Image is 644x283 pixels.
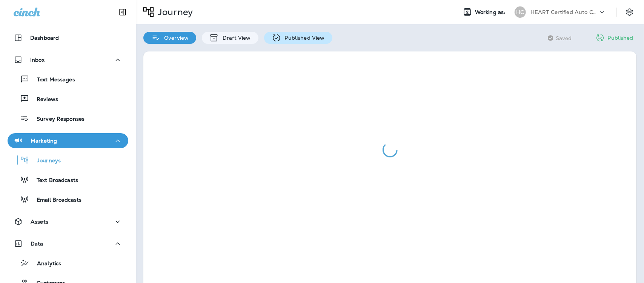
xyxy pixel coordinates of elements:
p: Reviews [29,96,58,103]
button: Assets [8,214,128,229]
button: Inbox [8,52,128,67]
p: Published [608,35,633,41]
button: Analytics [8,255,128,271]
p: Assets [31,219,48,225]
button: Journeys [8,152,128,168]
p: Text Broadcasts [29,177,78,184]
div: HC [515,6,526,18]
span: Saved [556,35,572,41]
p: Overview [160,35,189,41]
p: HEART Certified Auto Care [530,9,598,15]
button: Collapse Sidebar [112,5,133,20]
p: Journey [155,6,193,18]
button: Text Broadcasts [8,172,128,188]
p: Email Broadcasts [29,197,81,204]
span: Working as: [475,9,507,16]
p: Text Messages [29,76,75,84]
p: Marketing [31,138,57,144]
button: Text Messages [8,71,128,87]
p: Data [31,241,43,247]
button: Survey Responses [8,110,128,126]
p: Survey Responses [29,116,85,123]
button: Dashboard [8,30,128,45]
p: Dashboard [30,35,59,41]
p: Inbox [30,57,45,63]
button: Marketing [8,133,128,148]
p: Analytics [29,260,61,267]
button: Data [8,236,128,251]
button: Reviews [8,91,128,107]
p: Draft View [219,35,251,41]
p: Journeys [29,157,61,165]
p: Published View [281,35,325,41]
button: Email Broadcasts [8,191,128,207]
button: Settings [623,5,636,19]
